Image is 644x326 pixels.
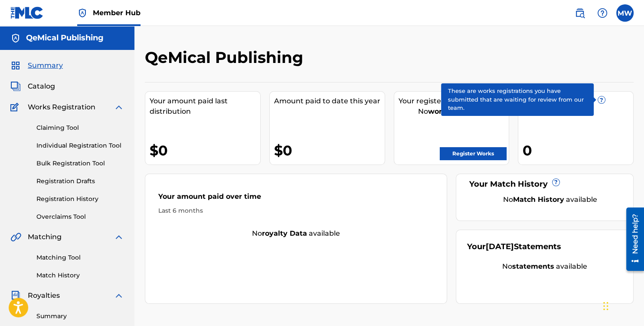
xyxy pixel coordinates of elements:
[145,48,307,67] h2: QeMical Publishing
[598,96,605,103] span: ?
[523,141,633,160] div: 0
[467,178,622,190] div: Your Match History
[594,4,611,22] div: Help
[603,293,608,319] div: Drag
[28,102,95,112] span: Works Registration
[262,229,307,237] strong: royalty data
[36,123,124,132] a: Claiming Tool
[150,141,260,160] div: $0
[575,8,585,18] img: search
[114,290,124,301] img: expand
[440,147,507,160] a: Register Works
[399,106,509,117] div: No submitted
[10,81,21,92] img: Catalog
[36,194,124,204] a: Registration History
[274,141,385,160] div: $0
[36,271,124,280] a: Match History
[601,284,644,326] iframe: Chat Widget
[467,241,561,253] div: Your Statements
[26,33,104,43] h5: QeMical Publishing
[620,203,644,275] iframe: Resource Center
[28,232,62,242] span: Matching
[274,96,385,106] div: Amount paid to date this year
[467,261,622,272] div: No available
[114,102,124,112] img: expand
[616,4,634,22] div: User Menu
[10,7,44,19] img: MLC Logo
[399,96,509,106] div: Your registered works
[10,102,22,112] img: Works Registration
[36,253,124,262] a: Matching Tool
[486,242,514,251] span: [DATE]
[36,212,124,221] a: Overclaims Tool
[114,232,124,242] img: expand
[552,179,559,186] span: ?
[10,81,55,92] a: CatalogCatalog
[36,177,124,186] a: Registration Drafts
[523,96,633,106] div: Your pending works
[36,312,124,321] a: Summary
[145,228,447,239] div: No available
[513,195,564,204] strong: Match History
[36,141,124,150] a: Individual Registration Tool
[428,107,450,115] strong: works
[28,60,63,71] span: Summary
[93,8,141,18] span: Member Hub
[28,81,55,92] span: Catalog
[77,8,88,18] img: Top Rightsholder
[158,206,434,215] div: Last 6 months
[36,159,124,168] a: Bulk Registration Tool
[512,262,554,270] strong: statements
[10,60,63,71] a: SummarySummary
[10,33,21,43] img: Accounts
[597,8,608,18] img: help
[28,290,60,301] span: Royalties
[478,194,622,205] div: No available
[10,290,21,301] img: Royalties
[10,60,21,71] img: Summary
[150,96,260,117] div: Your amount paid last distribution
[10,232,21,242] img: Matching
[158,191,434,206] div: Your amount paid over time
[571,4,588,22] a: Public Search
